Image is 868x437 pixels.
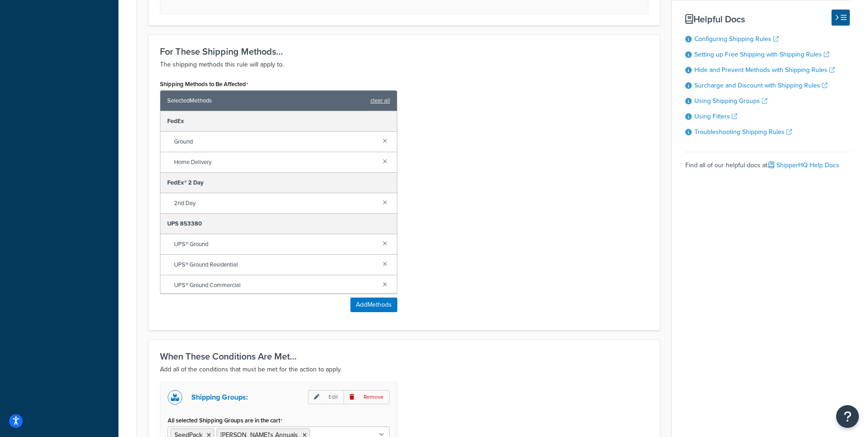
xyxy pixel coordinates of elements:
label: All selected Shipping Groups are in the cart [168,417,282,424]
p: Remove [344,390,390,404]
div: Find all of our helpful docs at: [685,152,850,172]
a: Surcharge and Discount with Shipping Rules [694,81,827,90]
label: Shipping Methods to Be Affected [160,81,248,88]
button: Hide Help Docs [832,10,850,26]
a: ShipperHQ Help Docs [769,160,839,170]
a: clear all [370,94,390,107]
a: Using Filters [694,112,737,121]
div: UPS 853380 [160,214,397,234]
div: FedEx [160,111,397,132]
p: Add all of the conditions that must be met for the action to apply. [160,364,648,375]
h3: Helpful Docs [685,14,850,24]
span: 2nd Day [174,197,375,210]
h3: For These Shipping Methods... [160,46,648,57]
h3: When These Conditions Are Met... [160,351,648,361]
p: The shipping methods this rule will apply to. [160,59,648,70]
span: UPS® Ground Residential [174,258,375,271]
a: Troubleshooting Shipping Rules [694,127,792,137]
button: AddMethods [350,298,397,312]
p: Edit [308,390,344,404]
a: Hide and Prevent Methods with Shipping Rules [694,65,835,75]
span: Ground [174,135,375,148]
a: Configuring Shipping Rules [694,34,779,44]
div: FedEx® 2 Day [160,173,397,193]
span: Home Delivery [174,156,375,169]
a: Using Shipping Groups [694,96,767,106]
span: Selected Methods [167,94,366,107]
span: UPS® Ground [174,238,375,251]
a: Setting up Free Shipping with Shipping Rules [694,50,829,59]
span: UPS® Ground Commercial [174,279,375,292]
p: Shipping Groups: [191,391,248,404]
button: Open Resource Center [836,405,859,428]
